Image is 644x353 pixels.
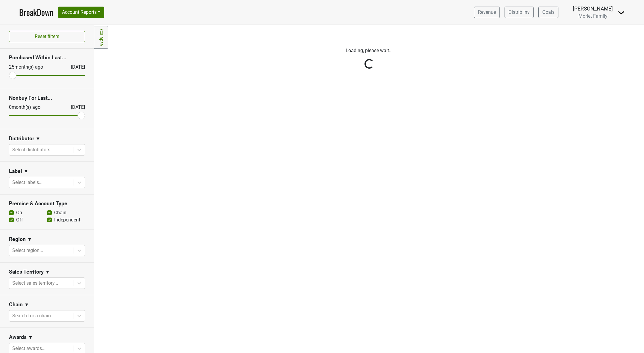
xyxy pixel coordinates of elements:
[58,7,104,18] button: Account Reports
[474,7,500,18] a: Revenue
[19,6,53,19] a: BreakDown
[505,7,534,18] a: Distrib Inv
[578,13,607,19] span: Morlet Family
[573,5,613,13] div: [PERSON_NAME]
[538,7,558,18] a: Goals
[94,26,108,49] a: Collapse
[618,9,625,16] img: Dropdown Menu
[203,47,535,54] p: Loading, please wait...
